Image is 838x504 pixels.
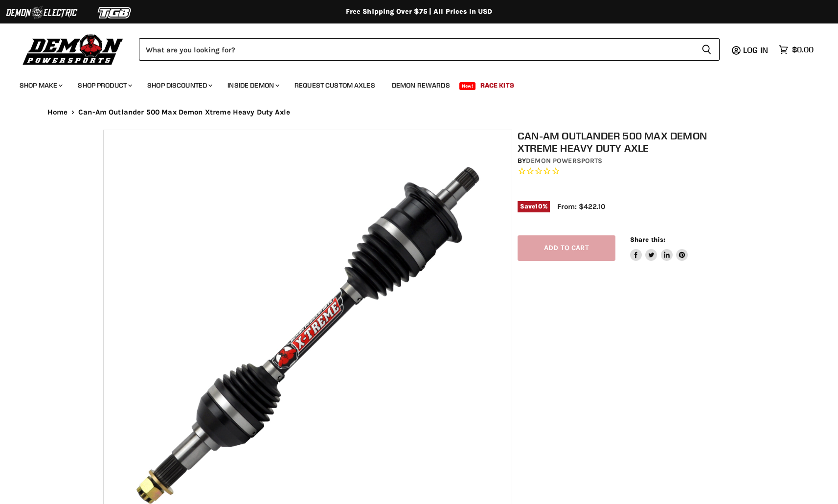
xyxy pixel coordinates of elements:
[518,156,741,166] div: by
[557,202,605,211] span: From: $422.10
[743,45,768,55] span: Log in
[774,43,818,57] a: $0.00
[739,46,774,54] a: Log in
[47,108,68,116] a: Home
[518,166,741,177] span: Rated 0.0 out of 5 stars 0 reviews
[12,75,68,95] a: Shop Make
[78,3,152,22] img: TGB Logo 2
[385,75,457,95] a: Demon Rewards
[518,201,550,212] span: Save %
[5,3,78,22] img: Demon Electric Logo 2
[12,71,811,95] ul: Main menu
[473,75,521,95] a: Race Kits
[139,38,720,61] form: Product
[630,235,688,261] aside: Share this:
[28,7,811,16] div: Free Shipping Over $75 | All Prices In USD
[139,38,694,61] input: Search
[70,75,138,95] a: Shop Product
[792,45,814,54] span: $0.00
[78,108,290,116] span: Can-Am Outlander 500 Max Demon Xtreme Heavy Duty Axle
[220,75,285,95] a: Inside Demon
[630,236,665,243] span: Share this:
[287,75,383,95] a: Request Custom Axles
[526,157,602,165] a: Demon Powersports
[535,203,542,210] span: 10
[140,75,218,95] a: Shop Discounted
[518,130,741,154] h1: Can-Am Outlander 500 Max Demon Xtreme Heavy Duty Axle
[694,38,720,61] button: Search
[459,82,476,90] span: New!
[20,32,127,67] img: Demon Powersports
[28,108,811,116] nav: Breadcrumbs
